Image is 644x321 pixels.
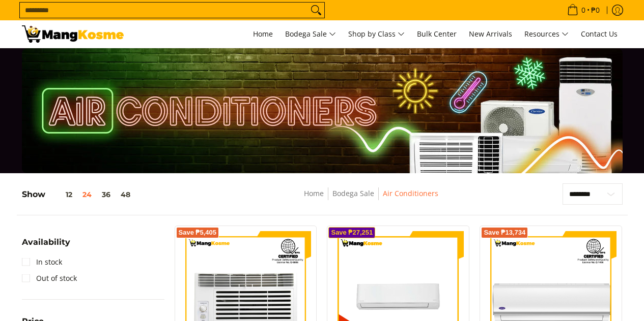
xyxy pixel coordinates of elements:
a: Out of stock [22,270,77,286]
button: Search [308,3,324,18]
a: Bodega Sale [280,20,341,48]
span: 0 [580,7,587,14]
button: 48 [116,190,135,199]
a: Contact Us [576,20,623,48]
img: Bodega Sale Aircon l Mang Kosme: Home Appliances Warehouse Sale [22,25,124,43]
span: Resources [524,28,569,41]
a: Resources [519,20,574,48]
span: • [564,5,603,16]
span: ₱0 [590,7,601,14]
a: Home [304,188,324,198]
span: Bodega Sale [285,28,336,41]
span: Availability [22,238,70,246]
span: Save ₱5,405 [179,230,217,236]
a: In stock [22,254,62,270]
nav: Breadcrumbs [229,187,512,210]
a: Home [248,20,278,48]
button: 36 [97,190,116,199]
nav: Main Menu [134,20,623,48]
span: Save ₱13,734 [484,230,525,236]
summary: Open [22,238,70,254]
span: Save ₱27,251 [331,230,373,236]
a: Air Conditioners [383,188,438,198]
button: 12 [45,190,77,199]
span: Shop by Class [348,28,405,41]
span: Home [253,29,273,39]
a: Shop by Class [343,20,410,48]
h5: Show [22,189,135,200]
a: Bodega Sale [332,188,374,198]
span: New Arrivals [469,29,512,39]
a: Bulk Center [412,20,462,48]
span: Contact Us [581,29,618,39]
a: New Arrivals [464,20,517,48]
button: 24 [77,190,97,199]
span: Bulk Center [417,29,457,39]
